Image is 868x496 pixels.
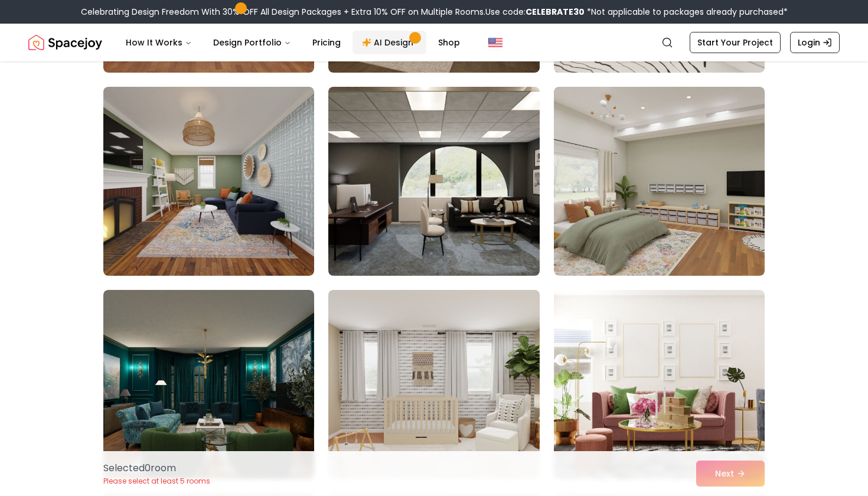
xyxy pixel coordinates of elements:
a: Login [790,32,840,53]
img: Room room-21 [554,87,765,276]
a: Start Your Project [690,32,781,53]
img: Room room-23 [328,290,539,479]
img: Room room-19 [103,87,314,276]
button: Design Portfolio [204,31,301,54]
a: Spacejoy [28,31,102,54]
span: *Not applicable to packages already purchased* [585,6,788,18]
a: Pricing [303,31,350,54]
p: Please select at least 5 rooms [103,477,210,486]
span: Use code: [485,6,585,18]
nav: Main [116,31,469,54]
img: Spacejoy Logo [28,31,102,54]
img: United States [488,35,502,50]
button: How It Works [116,31,201,54]
nav: Global [28,24,840,61]
div: Celebrating Design Freedom With 30% OFF All Design Packages + Extra 10% OFF on Multiple Rooms. [81,6,788,18]
a: Shop [429,31,469,54]
b: CELEBRATE30 [526,6,585,18]
img: Room room-24 [554,290,765,479]
img: Room room-20 [328,87,539,276]
p: Selected 0 room [103,461,210,475]
a: AI Design [353,31,426,54]
img: Room room-22 [103,290,314,479]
